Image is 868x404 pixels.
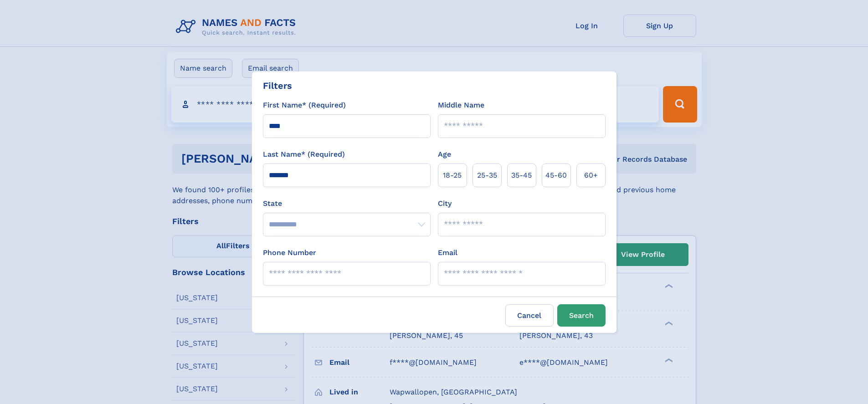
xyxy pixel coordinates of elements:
label: First Name* (Required) [263,100,346,111]
button: Search [557,304,606,327]
label: Phone Number [263,247,316,258]
label: Last Name* (Required) [263,149,345,160]
label: State [263,198,431,209]
label: Cancel [505,304,554,327]
span: 45‑60 [545,170,567,181]
label: Middle Name [438,100,484,111]
span: 60+ [584,170,598,181]
span: 18‑25 [443,170,462,181]
span: 35‑45 [511,170,532,181]
span: 25‑35 [477,170,497,181]
div: Filters [263,79,292,92]
label: Age [438,149,451,160]
label: City [438,198,452,209]
label: Email [438,247,457,258]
